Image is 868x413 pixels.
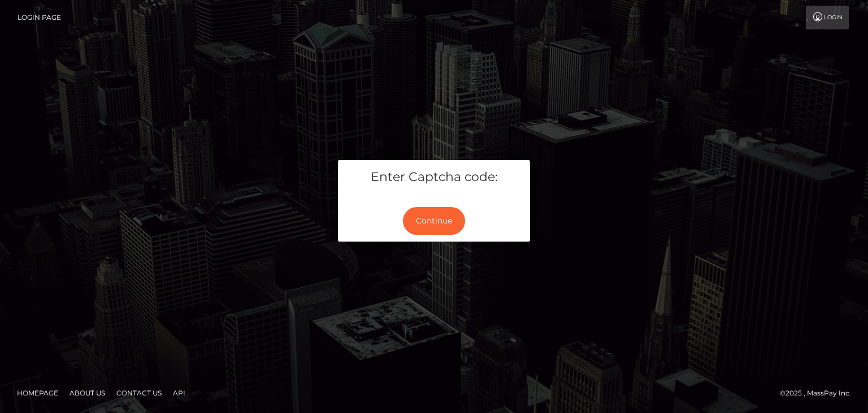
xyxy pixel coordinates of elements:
button: Continue [403,207,465,235]
a: Login [806,6,849,29]
a: API [168,384,190,402]
a: Homepage [12,384,63,402]
a: Contact Us [112,384,166,402]
a: Login Page [18,6,61,29]
div: © 2025 , MassPay Inc. [780,387,860,399]
h5: Enter Captcha code: [346,169,522,186]
a: About Us [65,384,110,402]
